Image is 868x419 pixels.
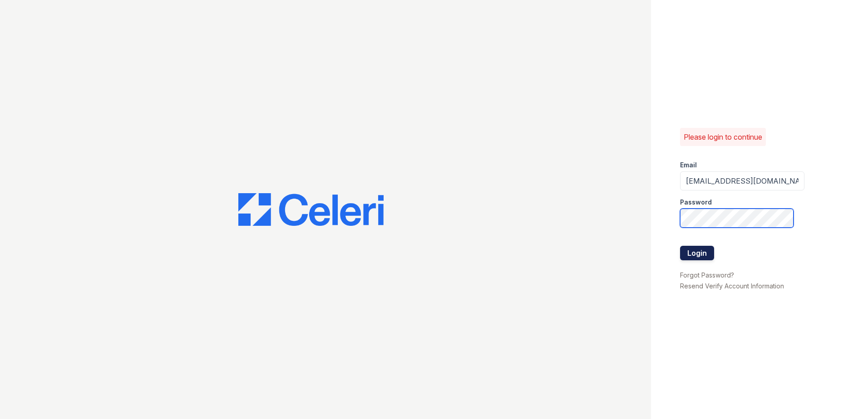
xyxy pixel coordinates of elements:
button: Login [680,246,714,260]
label: Email [680,161,697,170]
a: Resend Verify Account Information [680,282,784,290]
a: Forgot Password? [680,271,734,279]
label: Password [680,198,712,207]
img: CE_Logo_Blue-a8612792a0a2168367f1c8372b55b34899dd931a85d93a1a3d3e32e68fde9ad4.png [238,193,384,226]
p: Please login to continue [684,132,762,142]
